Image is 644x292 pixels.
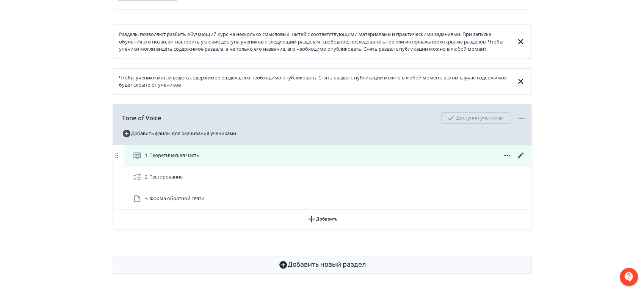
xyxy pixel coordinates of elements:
div: 3. Форма обратной связи [113,188,531,210]
div: 2. Тестирование [113,166,531,188]
span: 1. Теоретическая часть [145,152,199,159]
span: Tone of Voice [122,113,161,123]
button: Добавить файлы для скачивания учениками [122,127,236,140]
div: Разделы позволяют разбить обучающий курс на несколько смысловых частей с соответствующими материа... [119,31,511,53]
span: 2. Тестирование [145,173,183,181]
div: 1. Теоретическая часть [113,145,531,166]
span: 3. Форма обратной связи [145,195,204,202]
div: Доступно ученикам [441,112,510,124]
button: Добавить новый раздел [113,256,531,274]
div: Чтобы ученики могли видеть содержимое раздела, его необходимо опубликовать. Снять раздел с публик... [119,74,511,89]
button: Добавить [113,210,531,228]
